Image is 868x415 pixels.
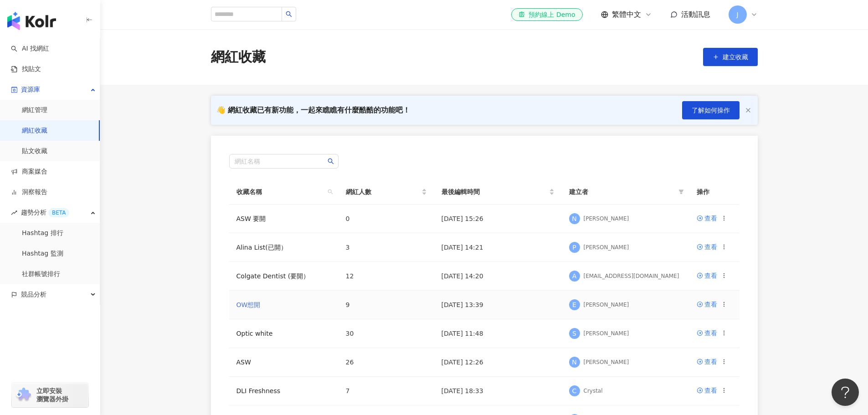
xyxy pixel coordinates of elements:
iframe: Help Scout Beacon - Open [832,379,859,406]
div: 查看 [704,271,717,281]
span: N [572,214,576,224]
a: Hashtag 排行 [22,229,63,238]
div: [EMAIL_ADDRESS][DOMAIN_NAME] [584,272,679,280]
div: 查看 [704,242,717,252]
span: 活動訊息 [681,10,710,19]
img: logo [7,12,56,30]
td: [DATE] 15:26 [434,205,562,233]
a: 洞察報告 [11,188,47,197]
th: 網紅人數 [339,179,434,205]
div: 網紅收藏 [211,47,266,67]
div: 預約線上 Demo [519,10,575,19]
a: 商案媒合 [11,167,47,176]
div: [PERSON_NAME] [584,301,629,309]
a: 社群帳號排行 [22,270,60,279]
img: chrome extension [15,388,32,402]
div: [PERSON_NAME] [584,359,629,366]
a: 網紅管理 [22,106,47,115]
a: 預約線上 Demo [511,8,582,21]
div: 查看 [704,213,717,223]
span: rise [11,210,17,216]
span: 0 [346,215,350,222]
td: [DATE] 14:21 [434,233,562,262]
div: BETA [48,208,69,217]
span: 立即安裝 瀏覽器外掛 [36,387,68,403]
a: ASW [236,359,251,366]
span: 繁體中文 [612,10,641,20]
span: 9 [346,301,350,308]
td: [DATE] 12:26 [434,348,562,377]
span: filter [678,189,684,195]
span: 建立者 [569,187,675,197]
td: [DATE] 11:48 [434,319,562,348]
td: [DATE] 18:33 [434,377,562,405]
div: 查看 [704,299,717,309]
a: Colgate Dentist (要開） [236,272,310,280]
a: 查看 [697,242,717,252]
a: searchAI 找網紅 [11,44,49,53]
td: [DATE] 13:39 [434,291,562,319]
span: search [328,158,334,164]
div: 查看 [704,385,717,395]
span: filter [677,185,686,199]
a: chrome extension立即安裝 瀏覽器外掛 [12,383,88,407]
span: C [572,386,577,396]
span: 最後編輯時間 [442,187,547,197]
span: 資源庫 [21,79,40,100]
div: [PERSON_NAME] [584,215,629,223]
a: 網紅收藏 [22,126,47,135]
span: 7 [346,387,350,395]
a: 查看 [697,213,717,223]
button: 建立收藏 [703,48,758,66]
span: 了解如何操作 [692,107,730,114]
div: 👋 網紅收藏已有新功能，一起來瞧瞧有什麼酷酷的功能吧！ [216,105,411,115]
button: 了解如何操作 [682,101,740,119]
span: N [572,357,576,367]
td: [DATE] 14:20 [434,262,562,291]
a: 貼文收藏 [22,147,47,156]
span: 3 [346,244,350,251]
a: Alina List(已開） [236,244,287,251]
span: 趨勢分析 [21,202,69,223]
div: [PERSON_NAME] [584,330,629,338]
div: Crystal [584,387,603,395]
span: 建立收藏 [723,53,748,61]
span: 26 [346,359,354,366]
a: 查看 [697,357,717,367]
span: 網紅人數 [346,187,420,197]
span: E [572,300,576,310]
a: ASW 要開 [236,215,266,222]
a: 查看 [697,328,717,338]
th: 操作 [689,179,740,205]
a: 查看 [697,271,717,281]
a: 查看 [697,299,717,309]
span: search [326,185,335,199]
span: P [572,242,576,252]
span: S [572,328,576,338]
div: 查看 [704,328,717,338]
div: 查看 [704,357,717,367]
span: 收藏名稱 [236,187,324,197]
span: 競品分析 [21,284,46,305]
a: Hashtag 監測 [22,249,63,258]
a: Optic white [236,330,273,337]
a: OW想開 [236,301,261,308]
span: A [572,271,577,281]
div: [PERSON_NAME] [584,244,629,251]
a: 找貼文 [11,65,41,74]
span: search [286,11,292,17]
a: 查看 [697,385,717,395]
span: 12 [346,272,354,280]
span: 30 [346,330,354,337]
span: J [736,10,738,20]
th: 最後編輯時間 [434,179,562,205]
a: DLI Freshness [236,387,281,395]
span: search [328,189,333,195]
